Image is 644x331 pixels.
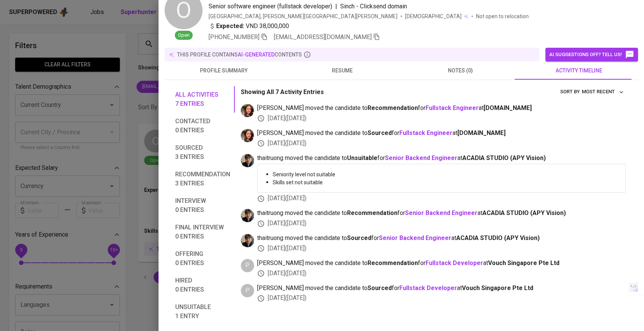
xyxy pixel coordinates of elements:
[257,244,626,253] div: [DATE] ( [DATE] )
[462,284,533,292] span: Vouch Singapore Pte Ltd
[347,234,371,242] b: Sourced
[257,209,626,218] span: thaitruong moved the candidate to for at
[484,104,532,111] span: [DOMAIN_NAME]
[582,88,624,96] span: Most Recent
[257,139,626,148] div: [DATE] ( [DATE] )
[238,52,275,58] span: AI-generated
[241,88,324,97] p: Showing All 7 Activity Entries
[241,154,254,167] img: thai.truong@glints.com
[257,154,626,163] span: thaitruong moved the candidate to for at
[257,194,626,203] div: [DATE] ( [DATE] )
[257,284,626,293] span: [PERSON_NAME] moved the candidate to for at
[177,51,302,58] p: this profile contains contents
[347,209,397,216] b: Recommendation
[175,170,230,188] span: Recommendation 3 entries
[175,143,230,162] span: Sourced 3 entries
[257,219,626,228] div: [DATE] ( [DATE] )
[175,276,230,294] span: Hired 0 entries
[241,259,254,272] div: P
[241,129,254,142] img: thao.thai@glints.com
[368,259,418,267] b: Recommendation
[482,209,566,216] span: ACADIA STUDIO (APY Vision)
[399,129,452,136] a: Fullstack Engineer
[335,2,337,11] span: |
[273,179,619,186] p: Skills set not suitable
[241,104,254,117] img: thao.thai@glints.com
[175,196,230,215] span: Interview 0 entries
[209,13,397,20] div: [GEOGRAPHIC_DATA], [PERSON_NAME][GEOGRAPHIC_DATA][PERSON_NAME]
[257,234,626,243] span: thaitruong moved the candidate to for at
[545,48,638,61] button: AI suggestions off? Tell us!
[340,3,407,10] span: Sinch - Clicksend domain
[476,13,529,20] p: Not open to relocation
[209,33,259,41] span: [PHONE_NUMBER]
[347,154,377,162] b: Unsuitable
[175,249,230,268] span: Offering 0 entries
[405,209,478,216] a: Senior Backend Engineer
[368,284,392,292] b: Sourced
[399,284,457,292] a: Fullstack Developer
[580,86,626,98] button: sort by
[457,129,506,136] span: [DOMAIN_NAME]
[209,22,289,31] div: VND 38,000,000
[257,114,626,123] div: [DATE] ( [DATE] )
[274,33,372,41] span: [EMAIL_ADDRESS][DOMAIN_NAME]
[257,269,626,278] div: [DATE] ( [DATE] )
[257,294,626,303] div: [DATE] ( [DATE] )
[379,234,451,242] a: Senior Backend Engineer
[241,284,254,297] div: P
[175,32,193,39] span: Open
[287,66,397,75] span: resume
[456,234,540,242] span: ACADIA STUDIO (APY Vision)
[169,66,278,75] span: profile summary
[406,66,515,75] span: notes (0)
[175,90,230,108] span: All activities 7 entries
[368,104,418,111] b: Recommendation
[385,154,457,162] a: Senior Backend Engineer
[175,223,230,241] span: Final interview 0 entries
[462,154,546,162] span: ACADIA STUDIO (APY Vision)
[257,259,626,268] span: [PERSON_NAME] moved the candidate to for at
[273,171,619,178] p: Seniority level not suitable
[426,259,483,267] a: Fullstack Developer
[241,234,254,247] img: thai.truong@glints.com
[368,129,392,136] b: Sourced
[257,129,626,138] span: [PERSON_NAME] moved the candidate to for at
[560,89,580,94] span: sort by
[488,259,559,267] span: Vouch Singapore Pte Ltd
[216,22,244,31] b: Expected:
[426,104,479,111] a: Fullstack Engineer
[209,3,332,10] span: Senior software engineer (fullstack developer)
[175,117,230,135] span: Contacted 0 entries
[175,303,230,321] span: Unsuitable 1 entry
[549,50,634,59] span: AI suggestions off? Tell us!
[524,66,633,75] span: activity timeline
[241,209,254,222] img: thai.truong@glints.com
[257,104,626,113] span: [PERSON_NAME] moved the candidate to for at
[405,13,463,20] span: [DEMOGRAPHIC_DATA]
